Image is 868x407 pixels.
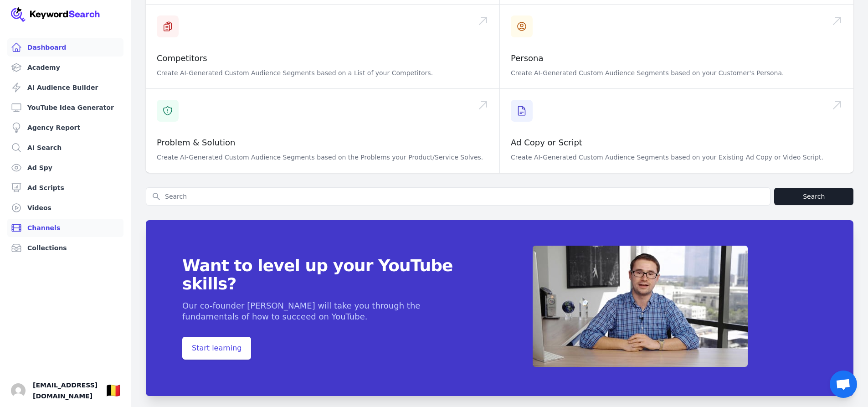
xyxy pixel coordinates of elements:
a: Collections [7,239,123,257]
a: Competitors [157,53,207,63]
a: AI Audience Builder [7,78,123,97]
div: Open chat [830,371,857,398]
img: Your Company [11,7,100,22]
span: Want to level up your YouTube skills? [182,257,460,293]
a: Ad Copy or Script [511,138,582,147]
button: 🇧🇪 [105,381,122,400]
a: Persona [511,53,544,63]
span: Start learning [182,337,251,360]
span: [EMAIL_ADDRESS][DOMAIN_NAME] [33,380,98,402]
p: Our co-founder [PERSON_NAME] will take you through the fundamentals of how to succeed on YouTube. [182,300,460,322]
a: Academy [7,58,123,77]
a: Videos [7,199,123,217]
a: Dashboard [7,38,123,57]
a: AI Search [7,139,123,157]
a: Ad Spy [7,159,123,177]
div: 🇧🇪 [105,382,122,399]
a: Problem & Solution [157,138,235,147]
a: YouTube Idea Generator [7,98,123,117]
img: App screenshot [533,246,748,367]
button: Search [774,188,853,205]
input: Search [146,188,770,205]
a: Agency Report [7,118,123,137]
a: Channels [7,219,123,237]
button: Open user button [11,383,26,398]
a: Ad Scripts [7,179,123,197]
